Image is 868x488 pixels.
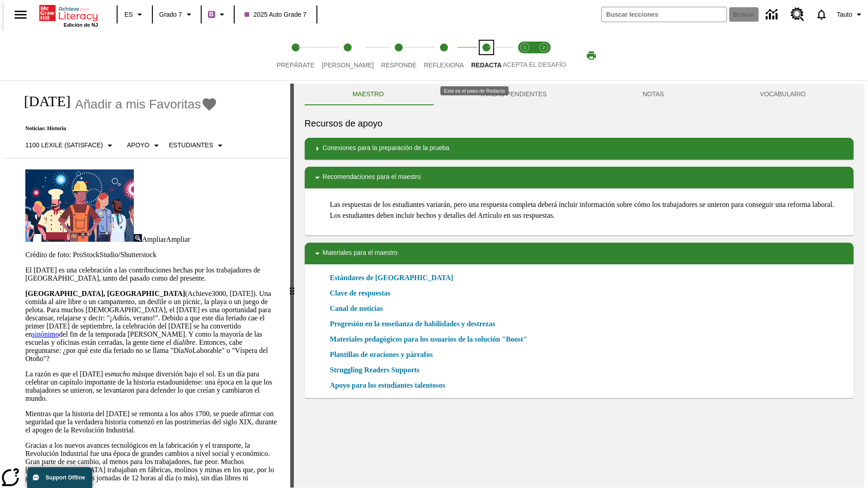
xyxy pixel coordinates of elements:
p: Mientras que la historia del [DATE] se remonta a los años 1700, se puede afirmar con seguridad qu... [25,410,279,434]
img: Ampliar [134,234,142,242]
button: Imprimir [577,47,606,64]
a: Centro de recursos, Se abrirá en una pestaña nueva. [785,2,810,27]
div: Recomendaciones para el maestro [305,167,854,188]
em: mucho más [111,370,143,378]
button: Maestro [305,84,432,105]
span: Añadir a mis Favoritas [75,97,201,112]
img: una pancarta con fondo azul muestra la ilustración de una fila de diferentes hombres y mujeres co... [25,169,134,242]
span: Prepárate [277,61,315,69]
button: Abrir el menú lateral [7,1,34,28]
button: Acepta el desafío contesta step 2 of 2 [531,31,557,80]
span: Tauto [837,10,852,19]
button: Support Offline [27,467,92,488]
p: Las respuestas de los estudiantes variarán, pero una respuesta completa deberá incluir informació... [330,199,846,221]
text: 2 [542,45,545,50]
em: libre [182,338,196,346]
span: [PERSON_NAME] [322,61,374,69]
div: activity [294,84,864,488]
div: Pulsa la tecla de intro o la barra espaciadora y luego presiona las flechas de derecha e izquierd... [290,84,294,488]
button: Responde step 3 of 5 [374,31,424,80]
h6: Recursos de apoyo [305,116,854,131]
p: Materiales para el maestro [323,248,398,259]
button: Reflexiona step 4 of 5 [416,31,471,80]
a: Centro de información [760,2,785,27]
button: Lenguaje: ES, Selecciona un idioma [120,6,149,23]
button: Acepta el desafío lee step 1 of 2 [512,31,538,80]
a: sinónimo [32,330,59,338]
button: Tipo de apoyo, Apoyo [123,137,165,154]
button: VOCABULARIO [712,84,854,105]
em: No [184,347,193,354]
button: Lee step 2 of 5 [315,31,381,80]
p: Recomendaciones para el maestro [323,172,421,183]
p: Noticias: Historia [14,125,229,132]
a: Notificaciones [810,3,833,26]
div: Este es el paso de Redacta [440,86,509,95]
span: Ampliar [166,235,190,243]
a: Plantillas de oraciones y párrafos, Se abrirá en una nueva ventana o pestaña [330,349,433,360]
strong: [GEOGRAPHIC_DATA], [GEOGRAPHIC_DATA] [25,290,185,297]
p: (Achieve3000, [DATE]). Una comida al aire libre o un campamento, un desfile o un pícnic, la playa... [25,290,279,363]
div: Materiales para el maestro [305,243,854,264]
a: Struggling Readers Supports [330,365,425,375]
a: Canal de noticias, Se abrirá en una nueva ventana o pestaña [330,303,383,314]
a: Estándares de [GEOGRAPHIC_DATA] [330,272,459,283]
a: Progresión en la enseñanza de habilidades y destrezas, Se abrirá en una nueva ventana o pestaña [330,319,495,329]
p: Apoyo [127,141,150,150]
span: Edición de NJ [64,22,98,28]
button: TAREAS PENDIENTES [432,84,594,105]
text: 1 [524,45,526,50]
button: Grado: Grado 7, Elige un grado [156,6,198,23]
span: ACEPTA EL DESAFÍO [503,61,566,68]
span: Redacta [471,61,501,69]
p: La razón es que el [DATE] es que diversión bajo el sol. Es un día para celebrar un capítulo impor... [25,370,279,403]
p: Conexiones para la preparación de la prueba [323,143,449,154]
button: Añadir a mis Favoritas - Día del Trabajo [75,96,217,112]
button: Redacta step 5 of 5 [464,31,509,80]
a: Clave de respuestas, Se abrirá en una nueva ventana o pestaña [330,288,391,299]
a: Materiales pedagógicos para los usuarios de la solución "Boost", Se abrirá en una nueva ventana o... [330,334,527,345]
div: reading [4,84,290,483]
span: ES [124,10,133,19]
button: Prepárate step 1 of 5 [269,31,322,80]
a: Apoyo para los estudiantes talentosos [330,380,451,391]
button: Perfil/Configuración [833,6,868,23]
div: Conexiones para la preparación de la prueba [305,138,854,160]
span: Support Offline [46,474,85,481]
span: B [209,9,214,20]
p: Estudiantes [169,141,213,150]
p: 1100 Lexile (Satisface) [25,141,103,150]
span: 2025 Auto Grade 7 [245,10,307,19]
span: Responde [381,61,417,69]
p: El [DATE] es una celebración a las contribuciones hechas por los trabajadores de [GEOGRAPHIC_DATA... [25,266,279,282]
input: Buscar campo [602,7,726,22]
button: Boost El color de la clase es morado/púrpura. Cambiar el color de la clase. [204,6,231,23]
button: Seleccione Lexile, 1100 Lexile (Satisface) [22,137,119,154]
p: Crédito de foto: ProStockStudio/Shutterstock [25,251,279,259]
span: Reflexiona [424,61,464,69]
span: Grado 7 [159,10,182,19]
span: Ampliar [142,235,166,243]
button: Seleccionar estudiante [165,137,229,154]
div: Portada [39,3,98,28]
h1: [DATE] [14,93,71,110]
button: NOTAS [594,84,712,105]
div: Instructional Panel Tabs [305,84,854,105]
